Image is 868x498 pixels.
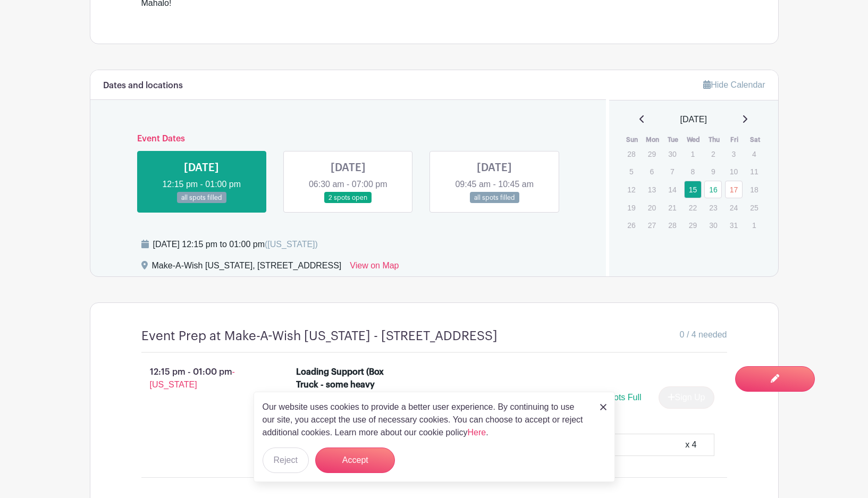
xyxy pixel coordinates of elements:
span: [DATE] [680,113,707,126]
p: 2 [704,146,722,162]
div: [DATE] 12:15 pm to 01:00 pm [153,238,318,251]
p: 24 [725,199,743,216]
button: Reject [263,448,309,473]
p: 7 [663,163,681,180]
th: Wed [684,134,704,145]
p: 28 [622,146,640,162]
p: 12 [622,181,640,198]
p: 13 [643,181,661,198]
img: close_button-5f87c8562297e5c2d7936805f587ecaba9071eb48480494691a3f1689db116b3.svg [600,404,606,410]
p: 1 [745,217,763,233]
p: 31 [725,217,743,233]
p: 9 [704,163,722,180]
th: Thu [704,134,724,145]
p: 29 [684,217,702,233]
th: Sat [745,134,765,145]
p: 5 [622,163,640,180]
span: ([US_STATE]) [265,240,318,249]
p: 25 [745,199,763,216]
p: 3 [725,146,743,162]
h6: Event Dates [129,134,568,144]
p: 4 [745,146,763,162]
p: 14 [663,181,681,198]
th: Fri [724,134,745,145]
p: 20 [643,199,661,216]
p: 27 [643,217,661,233]
th: Tue [663,134,684,145]
p: 26 [622,217,640,233]
a: 15 [684,181,702,198]
button: Accept [315,448,395,473]
p: 18 [745,181,763,198]
p: 19 [622,199,640,216]
p: 28 [663,217,681,233]
p: 30 [663,146,681,162]
th: Sun [622,134,643,145]
a: Hide Calendar [703,80,765,89]
p: 6 [643,163,661,180]
a: View on Map [350,259,399,276]
th: Mon [643,134,663,145]
p: Our website uses cookies to provide a better user experience. By continuing to use our site, you ... [263,401,589,439]
span: 0 / 4 needed [680,328,727,341]
p: 21 [663,199,681,216]
p: 1 [684,146,702,162]
p: 11 [745,163,763,180]
p: 22 [684,199,702,216]
p: 23 [704,199,722,216]
a: Here [468,428,486,437]
p: 8 [684,163,702,180]
div: Make-A-Wish [US_STATE], [STREET_ADDRESS] [152,259,342,276]
h4: Event Prep at Make-A-Wish [US_STATE] - [STREET_ADDRESS] [141,328,498,344]
h6: Dates and locations [103,81,183,91]
p: 10 [725,163,743,180]
p: 30 [704,217,722,233]
span: Spots Full [603,393,641,402]
p: 29 [643,146,661,162]
a: 16 [704,181,722,198]
p: 12:15 pm - 01:00 pm [124,361,280,395]
a: 17 [725,181,743,198]
div: Loading Support (Box Truck - some heavy lifting) at Make-A-Wish [US_STATE] - [STREET_ADDRESS] [296,366,388,429]
div: x 4 [685,438,696,451]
